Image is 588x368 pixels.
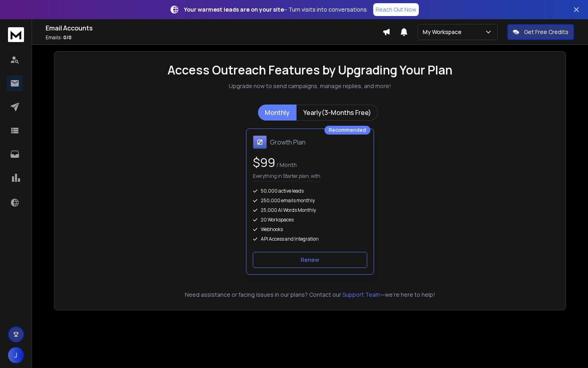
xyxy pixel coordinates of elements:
[66,291,554,299] p: Need assistance or facing issues in our plans? Contact our —we're here to help!
[423,28,465,36] p: My Workspace
[253,173,320,181] p: Everything in Starter plan, with
[8,347,24,363] button: J
[373,3,419,16] a: Reach Out Now
[184,6,367,14] p: – Turn visits into conversations
[63,34,72,41] span: 0 / 0
[507,24,574,40] button: Get Free Credits
[253,252,367,268] button: Renew
[253,188,367,194] div: 50,000 active leads
[168,63,452,77] h1: Access Outreach Features by Upgrading Your Plan
[46,34,382,41] p: Emails :
[253,217,367,223] div: 20 Workspaces
[275,161,297,169] span: / Month
[8,27,24,42] img: logo
[296,105,378,121] button: Yearly(3-Months Free)
[253,154,275,171] span: $ 99
[184,6,284,13] strong: Your warmest leads are on your site
[324,126,370,135] div: Recommended
[253,207,367,213] div: 25,000 AI Words Monthly
[258,105,296,121] button: Monthly
[229,82,391,90] p: Upgrade now to send campaigns, manage replies, and more!
[270,137,306,147] h1: Growth Plan
[376,6,416,14] p: Reach Out Now
[342,291,380,299] button: Support Team
[46,23,382,33] h1: Email Accounts
[253,226,367,233] div: Webhooks
[524,28,568,36] p: Get Free Credits
[253,135,267,149] img: Growth Plan icon
[253,236,367,242] div: API Access and Integration
[253,197,367,204] div: 250,000 emails monthly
